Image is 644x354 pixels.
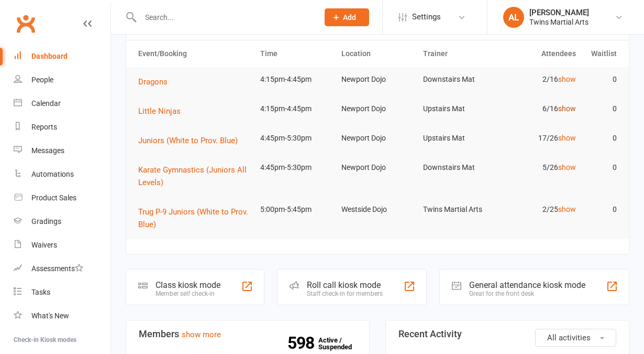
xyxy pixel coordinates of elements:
div: Member self check-in [156,290,220,297]
a: Tasks [14,281,110,304]
a: show [558,134,576,142]
a: show [558,104,576,113]
h3: Recent Activity [398,329,616,339]
button: Little Ninjas [138,105,188,117]
span: Trug P-9 Juniors (White to Prov. Blue) [138,207,248,229]
div: Twins Martial Arts [529,17,589,27]
td: Upstairs Mat [418,96,499,121]
a: Gradings [14,210,110,233]
td: 2/16 [499,67,581,92]
a: show [558,205,576,213]
a: show [558,163,576,171]
div: Gradings [31,217,61,226]
button: Dragons [138,76,175,88]
td: 0 [581,67,621,92]
div: Reports [31,123,57,131]
div: Dashboard [31,52,68,60]
td: 2/25 [499,197,581,222]
td: 6/16 [499,96,581,121]
a: Messages [14,139,110,163]
a: Calendar [14,92,110,115]
button: Trug P-9 Juniors (White to Prov. Blue) [138,206,251,231]
div: Messages [31,146,64,155]
td: 4:45pm-5:30pm [256,126,337,151]
td: 0 [581,197,621,222]
td: Twins Martial Arts [418,197,499,222]
div: People [31,76,53,84]
div: Product Sales [31,194,76,202]
td: 5/26 [499,155,581,180]
a: Clubworx [13,10,39,37]
th: Time [256,40,337,67]
div: Class kiosk mode [156,280,220,290]
button: Add [325,8,369,26]
td: 17/26 [499,126,581,151]
th: Location [337,40,418,67]
a: What's New [14,304,110,328]
th: Event/Booking [134,40,256,67]
a: show [558,75,576,83]
a: Dashboard [14,45,110,68]
button: Karate Gymnastics (Juniors All Levels) [138,164,251,189]
td: 4:15pm-4:45pm [256,96,337,121]
td: 4:15pm-4:45pm [256,67,337,92]
td: 4:45pm-5:30pm [256,155,337,180]
td: Downstairs Mat [418,155,499,180]
span: All activities [547,333,591,342]
td: Westside Dojo [337,197,418,222]
span: Karate Gymnastics (Juniors All Levels) [138,165,247,187]
th: Trainer [418,40,499,67]
td: Upstairs Mat [418,126,499,151]
span: Little Ninjas [138,106,181,116]
div: General attendance kiosk mode [469,280,585,290]
a: show more [182,330,221,339]
div: Great for the front desk [469,290,585,297]
div: Assessments [31,264,83,273]
button: Juniors (White to Prov. Blue) [138,134,245,147]
input: Search... [137,10,311,25]
td: 0 [581,96,621,121]
strong: 598 [287,335,318,351]
td: Newport Dojo [337,126,418,151]
span: Juniors (White to Prov. Blue) [138,136,238,145]
td: Downstairs Mat [418,67,499,92]
td: Newport Dojo [337,155,418,180]
a: Assessments [14,257,110,281]
div: Automations [31,170,74,178]
td: Newport Dojo [337,96,418,121]
div: Tasks [31,288,50,296]
div: Waivers [31,241,57,249]
div: Calendar [31,99,61,108]
button: All activities [535,329,616,347]
a: Product Sales [14,186,110,210]
div: [PERSON_NAME] [529,8,589,17]
td: 0 [581,155,621,180]
span: Settings [412,5,441,29]
div: What's New [31,312,69,320]
a: People [14,68,110,92]
div: AL [503,7,524,28]
th: Attendees [499,40,581,67]
a: Automations [14,163,110,186]
a: Reports [14,115,110,139]
div: Staff check-in for members [307,290,383,297]
a: Waivers [14,233,110,257]
td: 0 [581,126,621,151]
div: Roll call kiosk mode [307,280,383,290]
span: Dragons [138,77,168,87]
span: Add [343,13,356,22]
td: 5:00pm-5:45pm [256,197,337,222]
h3: Members [139,329,357,339]
td: Newport Dojo [337,67,418,92]
th: Waitlist [581,40,621,67]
